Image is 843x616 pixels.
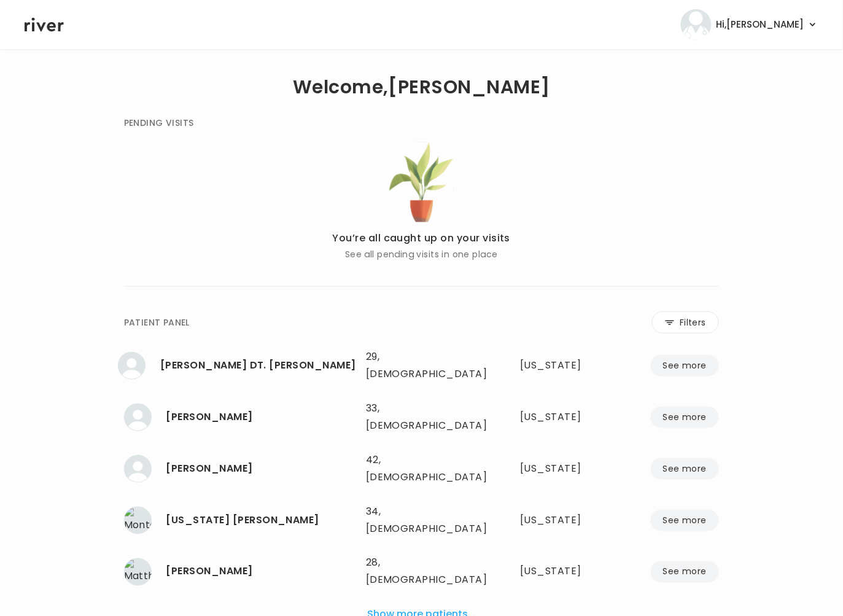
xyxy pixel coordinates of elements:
button: See more [651,407,719,428]
img: Montana Horner [124,507,152,534]
button: See more [651,561,719,583]
img: MELISSA DILEN TREVIZO GOMEZ [118,352,146,380]
div: Oregon [520,408,598,426]
div: Colorado [520,357,598,374]
div: MELISSA DILEN TREVIZO GOMEZ [160,357,356,374]
div: PATIENT PANEL [124,315,190,330]
h1: Welcome, [PERSON_NAME] [293,79,550,96]
div: Matthew Brinkman [166,563,356,580]
div: Montana Horner [166,512,356,529]
div: Jennifer Orth [166,460,356,477]
button: See more [651,355,719,376]
div: 34, [DEMOGRAPHIC_DATA] [366,503,477,537]
img: user avatar [681,9,712,40]
p: See all pending visits in one place [333,247,511,262]
span: Hi, [PERSON_NAME] [717,16,804,33]
p: You’re all caught up on your visits [333,230,511,247]
img: Zachary DeCecchis [124,404,152,431]
div: 33, [DEMOGRAPHIC_DATA] [366,400,477,434]
button: See more [651,510,719,531]
div: Minnesota [520,460,598,477]
div: PENDING VISITS [124,115,194,130]
div: 42, [DEMOGRAPHIC_DATA] [366,451,477,486]
div: 29, [DEMOGRAPHIC_DATA] [366,348,477,383]
div: Arizona [520,512,598,529]
button: Filters [652,311,719,333]
img: Matthew Brinkman [124,558,152,586]
button: See more [651,458,719,480]
button: user avatarHi,[PERSON_NAME] [681,9,818,40]
img: Jennifer Orth [124,455,152,483]
div: Zachary DeCecchis [166,408,356,426]
div: Colorado [520,563,598,580]
div: 28, [DEMOGRAPHIC_DATA] [366,555,477,589]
